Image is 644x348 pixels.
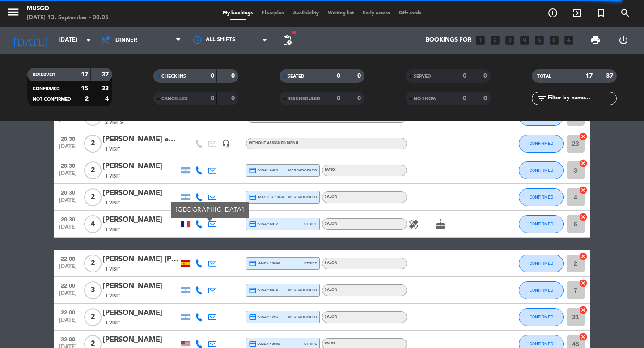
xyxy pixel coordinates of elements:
[57,144,79,154] span: [DATE]
[257,11,288,16] span: Floorplan
[103,307,179,319] div: [PERSON_NAME]
[33,97,71,102] span: NOT CONFIRMED
[105,293,120,300] span: 1 Visit
[288,287,317,293] span: mercadopago
[519,34,530,46] i: looks_4
[579,186,588,195] i: cancel
[288,167,317,173] span: mercadopago
[475,34,486,46] i: looks_one
[579,132,588,141] i: cancel
[7,30,54,50] i: [DATE]
[84,308,102,326] span: 2
[103,280,179,292] div: [PERSON_NAME]
[530,221,553,226] span: CONFIRMED
[7,5,20,22] button: menu
[85,96,89,102] strong: 2
[579,306,588,314] i: cancel
[105,226,120,233] span: 1 Visit
[81,85,88,92] strong: 15
[57,253,79,263] span: 22:00
[519,161,563,179] button: CONFIRMED
[211,73,214,79] strong: 0
[57,197,79,208] span: [DATE]
[211,95,214,102] strong: 0
[337,95,340,102] strong: 0
[249,220,257,228] i: credit_card
[530,168,553,173] span: CONFIRMED
[83,35,94,46] i: arrow_drop_down
[519,281,563,299] button: CONFIRMED
[57,187,79,197] span: 20:30
[620,8,631,18] i: search
[579,332,588,341] i: cancel
[563,34,575,46] i: add_box
[57,133,79,144] span: 20:30
[519,308,563,326] button: CONFIRMED
[249,286,257,294] i: credit_card
[337,73,340,79] strong: 0
[57,263,79,274] span: [DATE]
[84,255,102,272] span: 2
[408,219,419,229] i: healing
[489,34,501,46] i: looks_two
[218,11,257,16] span: My bookings
[222,140,230,148] i: headset_mic
[103,187,179,199] div: [PERSON_NAME]
[618,35,629,46] i: power_settings_new
[288,97,320,101] span: RESCHEDULED
[57,317,79,327] span: [DATE]
[288,74,305,79] span: SEATED
[304,260,317,266] span: stripe
[57,117,79,127] span: [DATE]
[57,160,79,170] span: 20:30
[519,215,563,233] button: CONFIRMED
[171,202,249,218] div: [GEOGRAPHIC_DATA]
[530,261,553,266] span: CONFIRMED
[57,280,79,290] span: 22:00
[572,8,582,18] i: exit_to_app
[504,34,516,46] i: looks_3
[304,221,317,227] span: stripe
[57,214,79,224] span: 20:30
[81,72,88,78] strong: 17
[57,307,79,317] span: 22:00
[249,166,278,174] span: visa * 0423
[249,313,257,321] i: credit_card
[357,95,363,102] strong: 0
[530,341,553,346] span: CONFIRMED
[325,315,338,318] span: SALON
[105,319,120,327] span: 1 Visit
[609,27,637,54] div: LOG OUT
[249,141,298,145] span: Without assigned menu
[105,119,123,126] span: 2 Visits
[84,215,102,233] span: 4
[596,8,606,18] i: turned_in_not
[249,193,285,201] span: master * 8682
[57,170,79,181] span: [DATE]
[304,341,317,347] span: stripe
[57,290,79,301] span: [DATE]
[358,11,394,16] span: Early-access
[103,161,179,172] div: [PERSON_NAME]
[463,95,466,102] strong: 0
[105,173,120,180] span: 1 Visit
[102,85,110,92] strong: 33
[103,134,179,145] div: [PERSON_NAME] embajada de españa
[325,195,338,199] span: SALON
[288,314,317,320] span: mercadopago
[547,8,558,18] i: add_circle_outline
[530,195,553,199] span: CONFIRMED
[7,5,20,19] i: menu
[249,313,278,321] span: visa * 1296
[585,73,593,79] strong: 17
[249,259,280,267] span: amex * 3000
[548,34,560,46] i: looks_6
[105,146,120,153] span: 1 Visit
[288,194,317,200] span: mercadopago
[161,97,188,101] span: CANCELLED
[115,37,137,43] span: Dinner
[84,281,102,299] span: 3
[530,314,553,319] span: CONFIRMED
[249,340,257,348] i: credit_card
[483,73,489,79] strong: 0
